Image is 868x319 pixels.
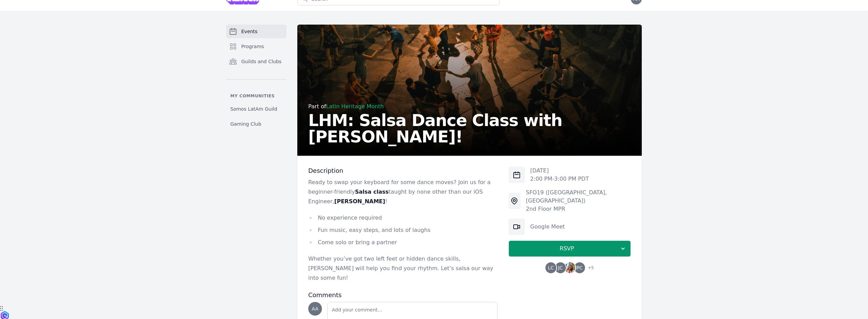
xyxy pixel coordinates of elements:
span: Somos LatAm Guild [230,106,277,112]
span: JC [558,265,563,270]
h3: Description [308,167,498,175]
a: Somos LatAm Guild [226,103,286,115]
strong: Salsa class [355,189,389,195]
a: Guilds and Clubs [226,55,286,68]
a: Programs [226,40,286,53]
strong: [PERSON_NAME] [334,198,385,205]
p: Ready to swap your keyboard for some dance moves? Join us for a beginner-friendly taught by none ... [308,178,498,206]
li: Fun music, easy steps, and lots of laughs [308,225,498,235]
p: [DATE] [530,167,589,175]
p: My communities [226,93,286,99]
div: Part of [308,102,631,111]
nav: Sidebar [226,25,286,130]
a: Google Meet [530,223,565,230]
span: Gaming Club [230,121,261,127]
li: Come solo or bring a partner [308,238,498,247]
span: PC [577,265,583,270]
div: 2nd Floor MPR [526,205,631,213]
span: RSVP [514,245,620,253]
a: Latin Heritage Month [326,103,384,110]
span: + 5 [584,264,594,273]
p: Whether you’ve got two left feet or hidden dance skills, [PERSON_NAME] will help you find your rh... [308,254,498,283]
span: LC [548,265,554,270]
button: RSVP [508,240,631,257]
p: 2:00 PM - 3:00 PM PDT [530,175,589,183]
a: Gaming Club [226,118,286,130]
span: Events [241,28,257,35]
h2: LHM: Salsa Dance Class with [PERSON_NAME]! [308,112,631,145]
span: Programs [241,43,264,50]
div: SFO19 ([GEOGRAPHIC_DATA], [GEOGRAPHIC_DATA]) [526,189,631,205]
span: Guilds and Clubs [241,58,282,65]
a: Events [226,25,286,38]
span: AA [312,306,318,311]
li: No experience required [308,213,498,223]
h3: Comments [308,291,498,299]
